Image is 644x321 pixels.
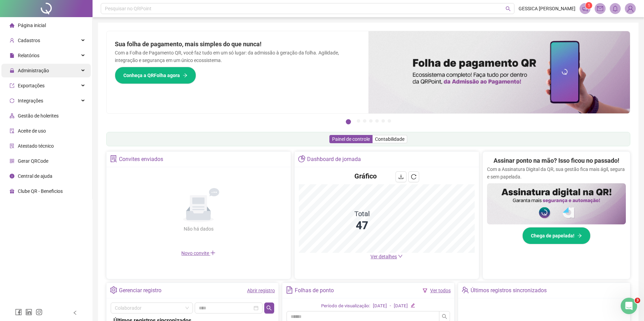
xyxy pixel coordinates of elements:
span: setting [110,286,117,294]
span: edit [411,303,415,308]
div: [DATE] [373,303,387,310]
iframe: Intercom live chat [621,298,637,314]
span: Atestado técnico [18,143,54,149]
span: facebook [15,309,22,316]
span: instagram [36,309,42,316]
span: plus [210,250,216,256]
div: Convites enviados [119,153,163,165]
span: Contabilidade [375,136,404,142]
button: 4 [369,119,373,123]
span: Relatórios [18,53,39,58]
button: 6 [381,119,385,123]
span: Página inicial [18,23,46,28]
span: info-circle [10,174,14,178]
span: export [10,83,14,88]
span: search [266,305,272,311]
span: filter [423,288,427,293]
span: mail [597,5,603,12]
span: arrow-right [183,73,187,78]
span: Conheça a QRFolha agora [123,72,180,79]
span: reload [411,174,416,180]
span: Ver detalhes [370,254,397,259]
div: Folhas de ponto [295,285,334,296]
span: Chega de papelada! [531,232,574,239]
span: qrcode [10,159,14,163]
span: solution [10,144,14,148]
h2: Sua folha de pagamento, mais simples do que nunca! [115,39,360,49]
span: file-text [286,286,293,294]
img: 72101 [625,3,635,14]
span: GESSICA [PERSON_NAME] [519,5,575,12]
span: user-add [10,38,14,43]
span: pie-chart [298,155,305,162]
span: lock [10,68,14,73]
h4: Gráfico [354,171,377,181]
div: Período de visualização: [321,303,370,310]
a: Abrir registro [247,288,275,293]
button: Conheça a QRFolha agora [115,67,196,84]
span: gift [10,189,14,194]
span: Painel de controle [332,136,370,142]
span: bell [612,5,618,12]
button: 5 [375,119,379,123]
button: 7 [388,119,391,123]
button: Chega de papelada! [522,227,591,244]
div: - [390,303,391,310]
span: apartment [10,113,14,118]
button: 3 [363,119,366,123]
span: 3 [635,298,640,303]
span: Gestão de holerites [18,113,59,119]
span: solution [110,155,117,162]
span: team [462,286,469,294]
span: notification [582,5,588,12]
a: Ver todos [430,288,451,293]
span: 1 [588,3,590,8]
sup: 1 [585,2,592,9]
span: Integrações [18,98,43,103]
span: left [73,310,77,315]
div: Não há dados [167,225,230,233]
button: 2 [357,119,360,123]
span: Central de ajuda [18,173,52,179]
span: sync [10,98,14,103]
span: Administração [18,68,49,73]
div: Últimos registros sincronizados [471,285,547,296]
span: Gerar QRCode [18,158,48,164]
span: arrow-right [577,233,582,238]
img: banner%2F02c71560-61a6-44d4-94b9-c8ab97240462.png [487,183,626,224]
div: Dashboard de jornada [307,153,361,165]
span: audit [10,128,14,133]
span: Clube QR - Beneficios [18,188,63,194]
h2: Assinar ponto na mão? Isso ficou no passado! [494,156,619,165]
a: Ver detalhes down [370,254,403,259]
span: Aceite de uso [18,128,46,134]
span: down [398,254,403,259]
span: Novo convite [181,250,216,256]
img: banner%2F8d14a306-6205-4263-8e5b-06e9a85ad873.png [368,31,630,113]
p: Com a Assinatura Digital da QR, sua gestão fica mais ágil, segura e sem papelada. [487,165,626,181]
span: download [398,174,404,180]
span: file [10,53,14,58]
p: Com a Folha de Pagamento QR, você faz tudo em um só lugar: da admissão à geração da folha. Agilid... [115,49,360,64]
span: search [442,314,447,319]
span: search [506,6,511,11]
div: [DATE] [394,303,408,310]
span: Cadastros [18,38,40,43]
div: Gerenciar registro [119,285,161,296]
button: 1 [346,119,351,124]
span: Exportações [18,83,45,88]
span: home [10,23,14,28]
span: linkedin [25,309,32,316]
